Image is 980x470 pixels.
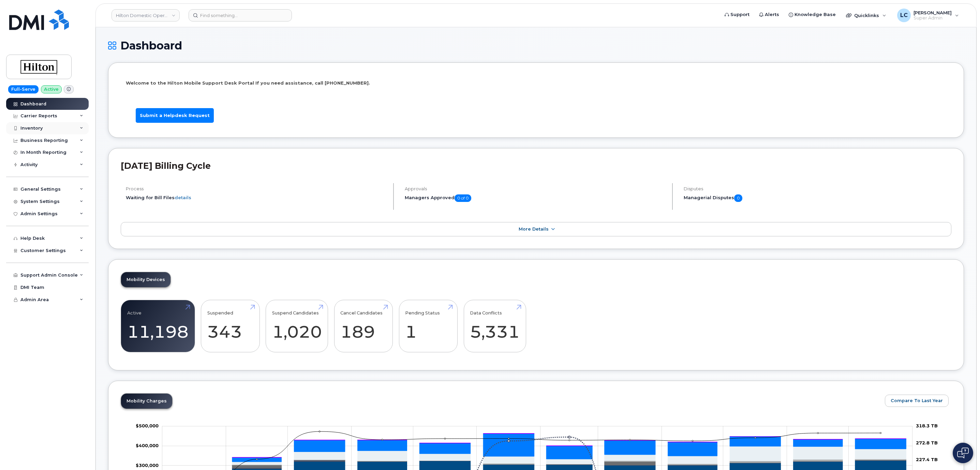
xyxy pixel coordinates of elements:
[126,80,946,86] p: Welcome to the Hilton Mobile Support Desk Portal If you need assistance, call [PHONE_NUMBER].
[108,40,964,52] h1: Dashboard
[405,194,666,202] h5: Managers Approved
[455,194,471,202] span: 0 of 0
[136,423,159,428] tspan: $500,000
[136,108,214,123] a: Submit a Helpdesk Request
[916,457,938,462] tspan: 227.4 TB
[126,194,387,201] li: Waiting for Bill Files
[684,194,951,202] h5: Managerial Disputes
[891,397,943,404] span: Compare To Last Year
[207,304,253,349] a: Suspended 343
[121,272,170,287] a: Mobility Devices
[957,447,969,458] img: Open chat
[340,304,386,349] a: Cancel Candidates 189
[405,186,666,191] h4: Approvals
[916,440,938,445] tspan: 272.8 TB
[272,304,322,349] a: Suspend Candidates 1,020
[885,395,949,407] button: Compare To Last Year
[126,186,387,191] h4: Process
[136,443,159,448] g: $0
[136,423,159,428] g: $0
[405,304,451,349] a: Pending Status 1
[121,161,951,171] h2: [DATE] Billing Cycle
[127,304,189,349] a: Active 11,198
[684,186,951,191] h4: Disputes
[136,462,159,468] g: $0
[470,304,520,349] a: Data Conflicts 5,331
[519,226,549,232] span: More Details
[175,195,191,200] a: details
[136,462,159,468] tspan: $300,000
[136,443,159,448] tspan: $400,000
[916,423,938,428] tspan: 318.3 TB
[734,194,742,202] span: 0
[121,394,172,409] a: Mobility Charges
